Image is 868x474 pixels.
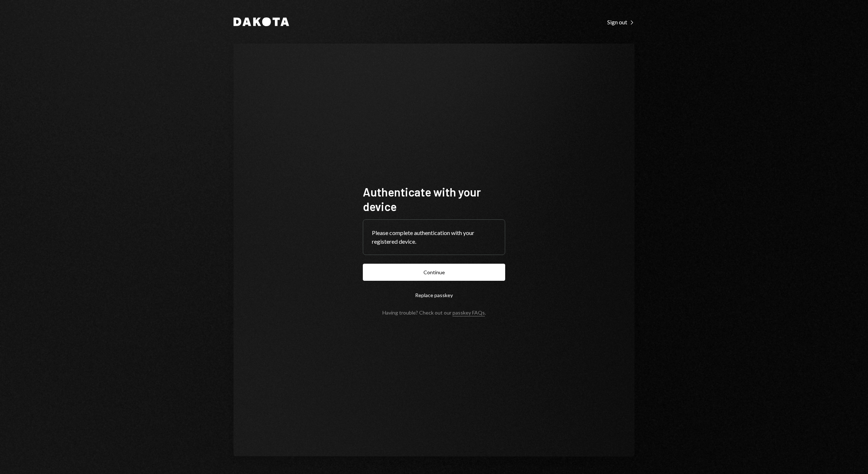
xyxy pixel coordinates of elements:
button: Replace passkey [363,287,505,304]
h1: Authenticate with your device [363,185,505,214]
div: Sign out [607,19,634,26]
div: Having trouble? Check out our . [382,309,486,316]
div: Please complete authentication with your registered device. [372,228,496,246]
a: Sign out [607,18,634,26]
a: passkey FAQs [453,309,485,316]
button: Continue [363,264,505,281]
